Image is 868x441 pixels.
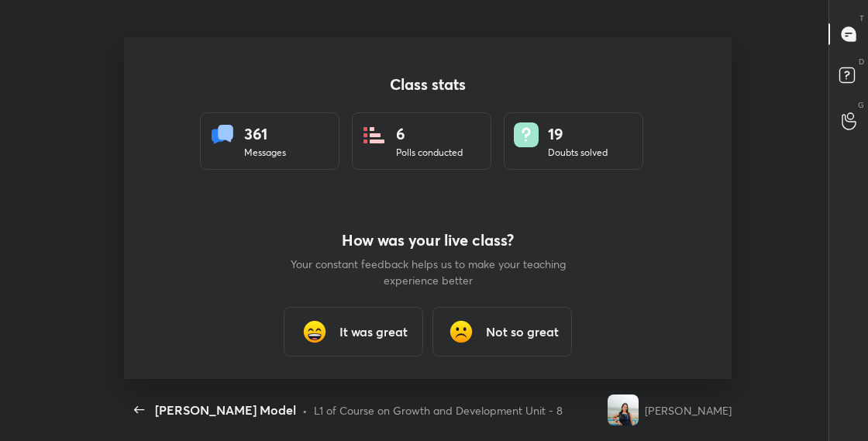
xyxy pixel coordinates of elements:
[396,122,463,146] div: 6
[858,99,864,111] p: G
[244,122,286,146] div: 361
[859,12,864,24] p: T
[288,256,567,288] p: Your constant feedback helps us to make your teaching experience better
[302,402,308,419] div: •
[514,122,539,147] img: doubts.8a449be9.svg
[486,322,559,341] h3: Not so great
[314,402,563,419] div: L1 of Course on Growth and Development Unit - 8
[608,394,639,425] img: 7b2fb93e2a404dc19183bb1ccf9e4b77.jpg
[299,316,330,347] img: grinning_face_with_smiling_eyes_cmp.gif
[645,402,732,419] div: [PERSON_NAME]
[210,122,235,147] img: statsMessages.856aad98.svg
[396,146,463,160] div: Polls conducted
[339,322,408,341] h3: It was great
[859,56,864,67] p: D
[244,146,286,160] div: Messages
[288,231,567,250] h4: How was your live class?
[548,146,608,160] div: Doubts solved
[446,316,477,347] img: frowning_face_cmp.gif
[548,122,608,146] div: 19
[362,122,387,147] img: statsPoll.b571884d.svg
[200,75,656,94] h4: Class stats
[155,401,296,419] div: [PERSON_NAME] Model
